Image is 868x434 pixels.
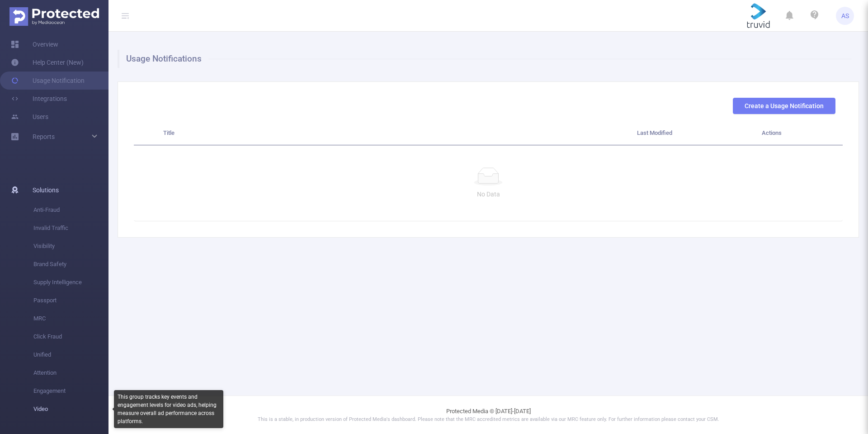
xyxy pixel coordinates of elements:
[33,400,108,418] span: Video
[637,129,672,136] span: Last Modified
[11,108,48,126] a: Users
[33,201,108,219] span: Anti-Fraud
[33,133,55,140] span: Reports
[114,390,223,428] div: This group tracks key events and engagement levels for video ads, helping measure overall ad perf...
[108,396,868,434] footer: Protected Media © [DATE]-[DATE]
[33,291,108,310] span: Passport
[11,35,58,53] a: Overview
[118,50,851,68] h1: Usage Notifications
[131,416,845,424] p: This is a stable, in production version of Protected Media's dashboard. Please note that the MRC ...
[11,53,84,72] a: Help Center (New)
[33,328,108,346] span: Click Fraud
[733,98,835,114] button: Create a Usage Notification
[33,181,59,199] span: Solutions
[163,129,175,136] span: Title
[33,273,108,291] span: Supply Intelligence
[33,382,108,400] span: Engagement
[762,129,782,136] span: Actions
[33,128,55,146] a: Reports
[841,7,849,25] span: AS
[33,219,108,237] span: Invalid Traffic
[33,310,108,328] span: MRC
[33,364,108,382] span: Attention
[9,7,99,26] img: Protected Media
[141,189,835,199] p: No Data
[33,255,108,273] span: Brand Safety
[33,346,108,364] span: Unified
[11,90,67,108] a: Integrations
[33,237,108,255] span: Visibility
[11,72,85,90] a: Usage Notification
